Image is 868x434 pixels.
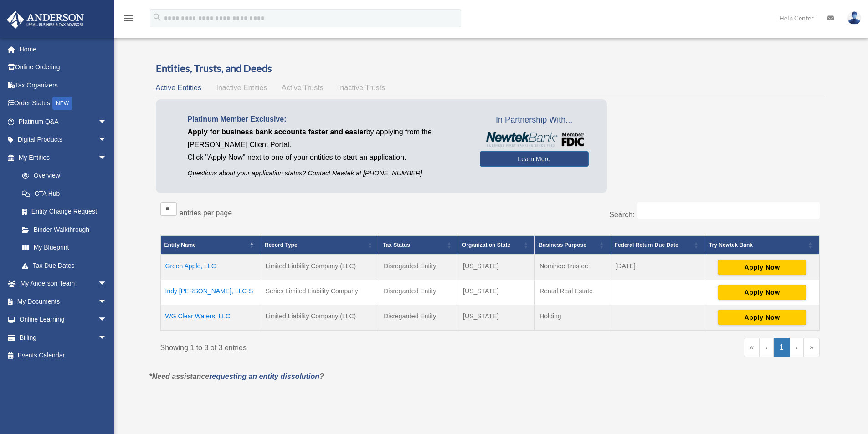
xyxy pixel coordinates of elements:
a: Tax Due Dates [13,256,116,275]
span: arrow_drop_down [98,148,116,167]
label: entries per page [180,209,232,217]
a: Digital Productsarrow_drop_down [6,131,121,149]
a: Platinum Q&Aarrow_drop_down [6,112,121,131]
a: menu [123,16,134,24]
i: menu [123,13,134,24]
td: [US_STATE] [458,255,535,280]
span: arrow_drop_down [98,112,116,131]
td: [US_STATE] [458,305,535,331]
th: Try Newtek Bank : Activate to sort [705,236,819,255]
td: Limited Liability Company (LLC) [261,305,379,331]
th: Record Type: Activate to sort [261,236,379,255]
th: Entity Name: Activate to invert sorting [160,236,261,255]
td: Green Apple, LLC [160,255,261,280]
span: Inactive Entities [216,84,267,92]
a: First [744,338,760,357]
img: User Pic [847,11,861,25]
a: My Blueprint [13,239,116,257]
span: Business Purpose [539,242,586,248]
span: Record Type [265,242,298,248]
td: Limited Liability Company (LLC) [261,255,379,280]
a: My Entitiesarrow_drop_down [6,148,116,167]
th: Organization State: Activate to sort [458,236,535,255]
span: arrow_drop_down [98,311,116,329]
button: Apply Now [718,310,806,325]
span: Organization State [462,242,510,248]
button: Apply Now [718,285,806,300]
span: Tax Status [383,242,410,248]
span: Inactive Trusts [338,84,385,92]
th: Tax Status: Activate to sort [379,236,458,255]
td: Holding [535,305,611,331]
a: Events Calendar [6,347,121,365]
td: Disregarded Entity [379,305,458,331]
a: Previous [760,338,774,357]
td: Rental Real Estate [535,280,611,305]
label: Search: [609,211,634,219]
td: Nominee Trustee [535,255,611,280]
td: [DATE] [611,255,705,280]
em: *Need assistance ? [149,373,324,380]
img: Anderson Advisors Platinum Portal [4,11,87,29]
a: CTA Hub [13,184,116,203]
a: Order StatusNEW [6,94,121,113]
a: Home [6,40,121,58]
p: Click "Apply Now" next to one of your entities to start an application. [188,151,466,164]
div: Try Newtek Bank [709,240,806,250]
span: arrow_drop_down [98,275,116,293]
td: Series Limited Liability Company [261,280,379,305]
a: Billingarrow_drop_down [6,328,121,347]
span: arrow_drop_down [98,328,116,347]
span: arrow_drop_down [98,131,116,149]
div: Showing 1 to 3 of 3 entries [160,338,483,354]
button: Apply Now [718,260,806,275]
a: Entity Change Request [13,203,116,221]
a: Online Ordering [6,58,121,77]
span: Apply for business bank accounts faster and easier [188,128,366,136]
a: 1 [774,338,790,357]
th: Federal Return Due Date: Activate to sort [611,236,705,255]
a: Overview [13,167,112,185]
span: In Partnership With... [480,113,589,128]
a: requesting an entity dissolution [209,373,319,380]
a: Binder Walkthrough [13,220,116,239]
p: Questions about your application status? Contact Newtek at [PHONE_NUMBER] [188,168,466,179]
th: Business Purpose: Activate to sort [535,236,611,255]
span: Federal Return Due Date [615,242,678,248]
img: NewtekBankLogoSM.png [484,132,584,147]
p: by applying from the [PERSON_NAME] Client Portal. [188,126,466,151]
td: Disregarded Entity [379,255,458,280]
h3: Entities, Trusts, and Deeds [156,61,824,76]
i: search [152,12,162,22]
a: Tax Organizers [6,76,121,94]
td: Indy [PERSON_NAME], LLC-S [160,280,261,305]
a: My Anderson Teamarrow_drop_down [6,275,121,293]
td: Disregarded Entity [379,280,458,305]
span: Active Entities [156,84,201,92]
span: arrow_drop_down [98,292,116,311]
a: Next [790,338,804,357]
div: NEW [52,97,72,110]
a: Online Learningarrow_drop_down [6,311,121,329]
a: Last [804,338,820,357]
a: Learn More [480,151,589,167]
span: Entity Name [164,242,196,248]
p: Platinum Member Exclusive: [188,113,466,126]
td: WG Clear Waters, LLC [160,305,261,331]
span: Active Trusts [282,84,324,92]
td: [US_STATE] [458,280,535,305]
a: My Documentsarrow_drop_down [6,292,121,311]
